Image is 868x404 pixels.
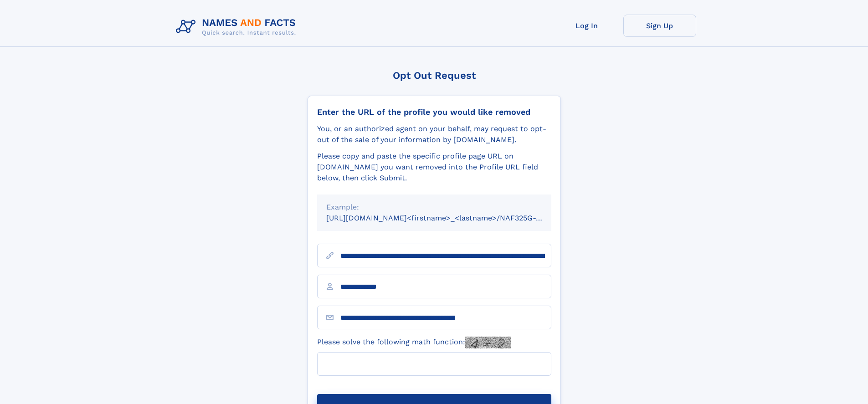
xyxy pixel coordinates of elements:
[326,214,569,222] small: [URL][DOMAIN_NAME]<firstname>_<lastname>/NAF325G-xxxxxxxx
[317,337,511,348] label: Please solve the following math function:
[172,15,303,39] img: Logo Names and Facts
[326,202,542,213] div: Example:
[550,15,623,37] a: Log In
[623,15,696,37] a: Sign Up
[317,123,551,145] div: You, or an authorized agent on your behalf, may request to opt-out of the sale of your informatio...
[317,151,551,184] div: Please copy and paste the specific profile page URL on [DOMAIN_NAME] you want removed into the Pr...
[317,107,551,117] div: Enter the URL of the profile you would like removed
[308,70,561,81] div: Opt Out Request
